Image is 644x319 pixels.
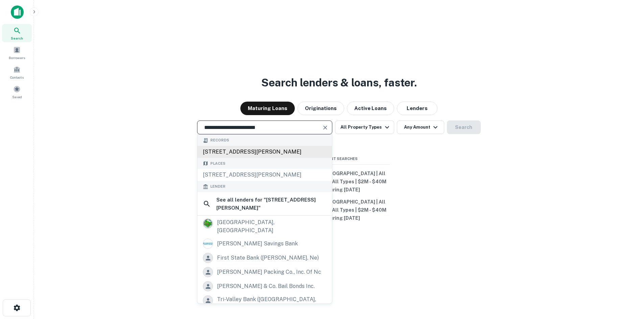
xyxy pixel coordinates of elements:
div: [PERSON_NAME] packing co., inc. of nc [217,267,321,277]
a: tri-valley bank ([GEOGRAPHIC_DATA], [GEOGRAPHIC_DATA]) [197,293,332,314]
a: first state bank ([PERSON_NAME], ne) [197,251,332,265]
div: [PERSON_NAME] savings bank [217,239,298,249]
span: Records [210,137,229,143]
span: Recent Searches [288,156,390,162]
a: [GEOGRAPHIC_DATA], [GEOGRAPHIC_DATA] [197,216,332,237]
a: Saved [2,83,32,101]
div: [STREET_ADDRESS][PERSON_NAME] [197,146,332,158]
img: picture [203,219,213,228]
button: Active Loans [347,102,394,115]
img: capitalize-icon.png [11,5,24,19]
img: picture [203,239,213,248]
button: Any Amount [397,121,444,134]
button: [US_STATE], [GEOGRAPHIC_DATA] | All Property Types | All Types | $2M - $40M | Maturing [DATE] [288,167,390,196]
h3: Search lenders & loans, faster. [261,75,417,91]
a: [PERSON_NAME] packing co., inc. of nc [197,265,332,279]
span: Places [210,161,225,166]
button: [US_STATE], [GEOGRAPHIC_DATA] | All Property Types | All Types | $2M - $40M | Maturing [DATE] [288,196,390,224]
iframe: Chat Widget [610,265,644,297]
span: Saved [12,94,22,100]
span: Lender [210,184,225,189]
button: Lenders [397,102,437,115]
span: Borrowers [9,55,25,60]
button: All Property Types [335,121,394,134]
h6: See all lenders for " [STREET_ADDRESS][PERSON_NAME] " [216,196,327,212]
a: Borrowers [2,44,32,62]
div: [GEOGRAPHIC_DATA], [GEOGRAPHIC_DATA] [217,218,327,235]
div: first state bank ([PERSON_NAME], ne) [217,253,319,263]
button: Originations [297,102,344,115]
span: Contacts [10,75,24,80]
a: Contacts [2,63,32,81]
div: [PERSON_NAME] & co. bail bonds inc. [217,281,315,291]
div: tri-valley bank ([GEOGRAPHIC_DATA], [GEOGRAPHIC_DATA]) [217,295,327,312]
a: Search [2,24,32,42]
button: Maturing Loans [240,102,295,115]
button: Clear [320,123,330,132]
a: [PERSON_NAME] savings bank [197,237,332,251]
a: [PERSON_NAME] & co. bail bonds inc. [197,279,332,293]
div: [STREET_ADDRESS][PERSON_NAME] [197,169,332,181]
span: Search [11,35,23,41]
